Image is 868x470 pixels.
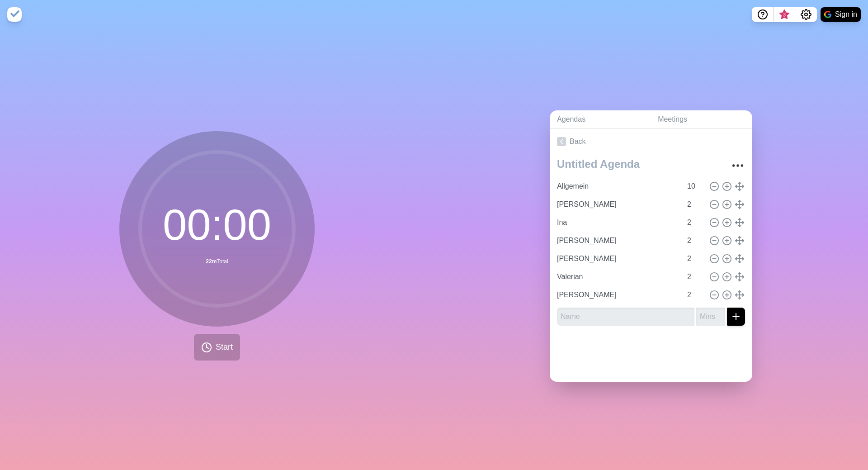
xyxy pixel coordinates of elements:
input: Mins [696,308,725,326]
a: Back [550,129,752,154]
input: Mins [684,177,705,195]
button: What’s new [774,7,795,22]
input: Name [553,177,682,195]
input: Name [553,232,682,250]
span: 3 [781,11,788,19]
a: Meetings [651,110,752,129]
input: Name [553,195,682,214]
span: Start [216,341,233,353]
input: Mins [684,286,705,304]
button: Sign in [821,7,861,22]
button: Help [752,7,774,22]
input: Name [553,250,682,268]
input: Name [557,308,694,326]
input: Mins [684,268,705,286]
input: Mins [684,250,705,268]
button: Settings [795,7,817,22]
input: Mins [684,195,705,214]
img: timeblocks logo [7,7,22,22]
a: Agendas [550,110,651,129]
button: Start [194,334,240,361]
input: Name [553,286,682,304]
input: Name [553,214,682,232]
input: Name [553,268,682,286]
input: Mins [684,232,705,250]
button: More [729,157,747,175]
img: google logo [824,11,831,18]
input: Mins [684,214,705,232]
